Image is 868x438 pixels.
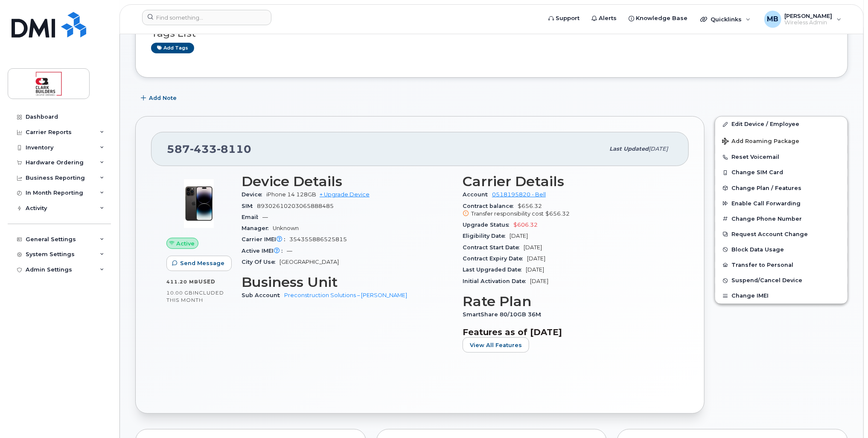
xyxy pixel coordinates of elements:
span: iPhone 14 128GB [266,191,316,198]
h3: Business Unit [242,274,452,290]
span: Support [556,14,580,23]
span: SIM [242,203,257,209]
button: Enable Call Forwarding [715,196,848,211]
span: Last updated [609,146,649,152]
button: Add Note [135,91,184,106]
button: Change Plan / Features [715,181,848,196]
span: [DATE] [510,233,528,239]
span: Contract Start Date [463,244,524,251]
h3: Tags List [151,28,832,39]
span: Quicklinks [711,16,742,23]
h3: Device Details [242,174,452,189]
span: 587 [167,143,251,155]
button: Suspend/Cancel Device [715,273,848,288]
button: Request Account Change [715,227,848,242]
span: Initial Activation Date [463,278,530,284]
span: 411.20 MB [166,279,198,285]
span: 433 [190,143,217,155]
h3: Features as of [DATE] [463,327,673,337]
span: Active [176,239,195,248]
span: [PERSON_NAME] [785,12,833,19]
a: Edit Device / Employee [715,117,848,132]
span: Carrier IMEI [242,236,289,242]
button: Send Message [166,256,232,271]
span: Transfer responsibility cost [471,210,544,217]
span: Contract balance [463,203,518,209]
button: Change IMEI [715,288,848,304]
span: Device [242,191,266,198]
span: Send Message [180,259,224,267]
span: Account [463,191,492,198]
span: 8110 [217,143,251,155]
span: Add Roaming Package [722,138,799,146]
div: Matthew Buttrey [758,11,848,28]
button: Transfer to Personal [715,257,848,273]
span: Contract Expiry Date [463,255,527,262]
span: $656.32 [463,203,673,218]
span: Email [242,214,262,220]
span: Alerts [599,14,617,23]
a: Add tags [151,43,194,53]
span: included this month [166,289,224,304]
a: + Upgrade Device [320,191,370,198]
span: [DATE] [524,244,542,251]
a: Alerts [585,10,623,27]
span: — [287,248,292,254]
span: Sub Account [242,292,284,298]
input: Find something... [142,10,271,25]
span: [DATE] [526,266,544,273]
a: Preconstruction Solutions – [PERSON_NAME] [284,292,407,298]
span: MB [767,14,778,24]
span: 354355886525815 [289,236,347,242]
div: Quicklinks [694,11,757,28]
span: View All Features [470,341,522,349]
a: 0518195820 - Bell [492,191,546,198]
span: 89302610203065888485 [257,203,334,209]
span: [DATE] [527,255,545,262]
span: 10.00 GB [166,290,193,296]
span: Unknown [273,225,299,231]
span: Eligibility Date [463,233,510,239]
a: Knowledge Base [623,10,693,27]
span: [DATE] [530,278,548,284]
h3: Carrier Details [463,174,673,189]
span: Enable Call Forwarding [731,200,801,207]
button: Block Data Usage [715,242,848,257]
span: Manager [242,225,273,231]
iframe: Messenger Launcher [831,401,862,432]
span: Upgrade Status [463,222,513,228]
span: Active IMEI [242,248,287,254]
span: SmartShare 80/10GB 36M [463,311,545,318]
button: View All Features [463,337,529,353]
a: Support [542,10,585,27]
button: Change SIM Card [715,165,848,180]
span: [DATE] [649,146,668,152]
img: image20231002-3703462-njx0qo.jpeg [173,178,224,229]
span: used [198,278,216,285]
span: $656.32 [545,210,570,217]
span: Change Plan / Features [731,185,801,191]
h3: Rate Plan [463,294,673,309]
span: Add Note [149,94,177,102]
button: Add Roaming Package [715,132,848,149]
button: Reset Voicemail [715,149,848,165]
span: Suspend/Cancel Device [731,277,802,284]
span: City Of Use [242,259,280,265]
span: [GEOGRAPHIC_DATA] [280,259,339,265]
span: — [262,214,268,220]
span: Wireless Admin [785,19,833,26]
button: Change Phone Number [715,211,848,227]
span: $606.32 [513,222,538,228]
span: Last Upgraded Date [463,266,526,273]
span: Knowledge Base [636,14,687,23]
